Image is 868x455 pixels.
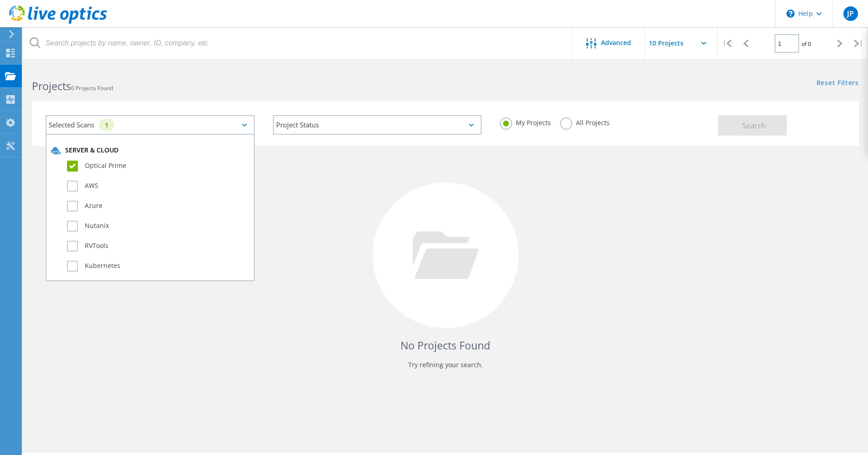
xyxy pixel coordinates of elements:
span: of 0 [801,40,811,48]
span: Search [742,121,766,131]
span: Advanced [601,40,631,46]
a: Reset Filters [817,80,859,87]
input: Search projects by name, owner, ID, company, etc [23,27,572,59]
label: Optical Prime [67,161,249,172]
div: Project Status [273,115,482,135]
label: My Projects [500,117,551,126]
div: | [849,27,868,60]
label: AWS [67,181,249,192]
span: JP [847,10,854,17]
div: 1 [99,119,114,131]
div: Server & Cloud [51,146,249,155]
div: | [718,27,736,60]
div: Selected Scans [46,115,255,135]
span: 0 Projects Found [71,84,113,92]
label: Azure [67,201,249,212]
label: Kubernetes [67,261,249,272]
h4: No Projects Found [41,338,850,353]
a: Live Optics Dashboard [9,19,107,25]
label: Nutanix [67,221,249,232]
button: Search [718,115,787,136]
b: Projects [32,79,71,93]
p: Try refining your search. [41,358,850,372]
label: All Projects [560,117,610,126]
label: RVTools [67,241,249,252]
svg: \n [786,10,795,18]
